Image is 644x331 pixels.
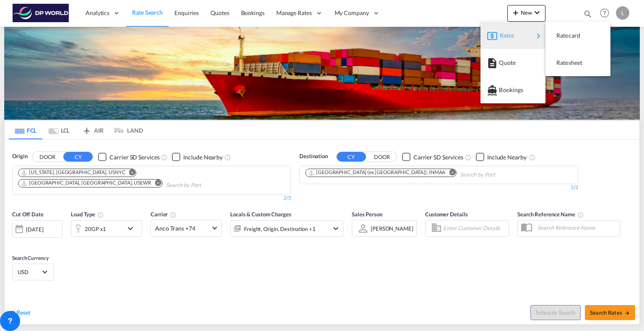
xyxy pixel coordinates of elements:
span: Bookings [499,82,508,98]
div: Bookings [487,80,539,100]
button: Bookings [480,76,545,103]
md-icon: icon-chevron-right [533,31,543,41]
span: Quote [499,54,508,71]
button: Quote [480,49,545,76]
div: Quote [487,52,539,73]
span: Rates [500,27,510,44]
